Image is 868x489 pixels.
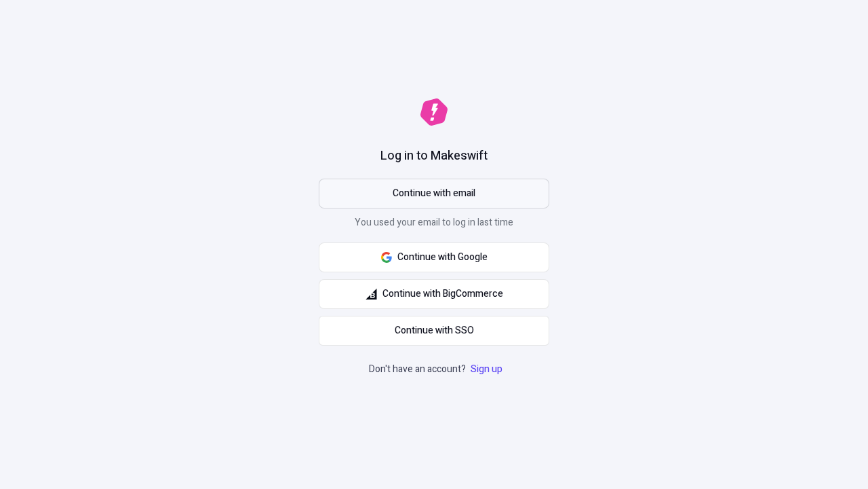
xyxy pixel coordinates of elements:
[397,250,488,265] span: Continue with Google
[319,179,549,209] button: Continue with email
[369,362,505,377] p: Don't have an account?
[380,147,488,165] h1: Log in to Makeswift
[382,287,503,302] span: Continue with BigCommerce
[468,362,505,376] a: Sign up
[319,279,549,309] button: Continue with BigCommerce
[319,215,549,236] p: You used your email to log in last time
[319,242,549,272] button: Continue with Google
[393,186,475,201] span: Continue with email
[319,316,549,346] a: Continue with SSO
